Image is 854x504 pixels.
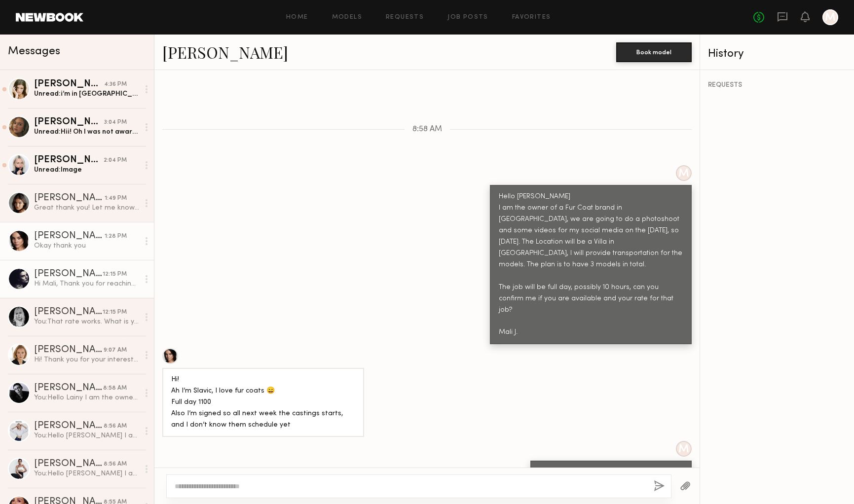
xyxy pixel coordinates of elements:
[34,459,104,469] div: [PERSON_NAME]
[104,346,127,355] div: 9:07 AM
[8,46,60,57] span: Messages
[105,232,127,241] div: 1:28 PM
[412,125,442,134] span: 8:58 AM
[34,307,103,317] div: [PERSON_NAME]
[162,41,288,63] a: [PERSON_NAME]
[104,460,127,469] div: 8:56 AM
[34,393,139,402] div: You: Hello Lainy I am the owner of a Fur Coat brand in [GEOGRAPHIC_DATA], we are going to do a ph...
[171,374,355,431] div: Hi! Ah I’m Slavic, I love fur coats 😄 Full day 1100 Also I’m signed so all next week the castings...
[34,89,139,99] div: Unread: i’m in [GEOGRAPHIC_DATA]
[386,14,424,21] a: Requests
[34,155,104,165] div: [PERSON_NAME]
[104,422,127,431] div: 8:56 AM
[286,14,308,21] a: Home
[104,80,127,89] div: 4:36 PM
[708,82,846,89] div: REQUESTS
[34,269,103,279] div: [PERSON_NAME]
[34,317,139,326] div: You: That rate works. What is your hair these days? Bangs?
[103,308,127,317] div: 12:15 PM
[34,383,103,393] div: [PERSON_NAME]
[539,467,683,478] div: Keep me posted if you’re available that day
[34,165,139,175] div: Unread: Image
[34,431,139,440] div: You: Hello [PERSON_NAME] I am the owner of a Fur Coat brand in [GEOGRAPHIC_DATA], we are going to...
[105,194,127,203] div: 1:49 PM
[499,191,683,338] div: Hello [PERSON_NAME] I am the owner of a Fur Coat brand in [GEOGRAPHIC_DATA], we are going to do a...
[822,9,838,25] a: M
[34,231,105,241] div: [PERSON_NAME]
[512,14,551,21] a: Favorites
[34,203,139,213] div: Great thank you! Let me know if you would like to connect with phone or email also ! :)
[34,117,104,127] div: [PERSON_NAME]
[104,156,127,165] div: 2:04 PM
[34,193,105,203] div: [PERSON_NAME]
[34,279,139,288] div: Hi Mali, Thank you for reaching out! I’d love to be part of your upcoming shoot on [DATE]. I am a...
[447,14,488,21] a: Job Posts
[34,241,139,251] div: Okay thank you
[34,421,104,431] div: [PERSON_NAME]
[34,345,104,355] div: [PERSON_NAME]
[34,79,104,89] div: [PERSON_NAME]
[103,270,127,279] div: 12:15 PM
[103,384,127,393] div: 8:58 AM
[34,469,139,478] div: You: Hello [PERSON_NAME] I am the owner of a Fur Coat brand in [GEOGRAPHIC_DATA], we are going to...
[34,127,139,137] div: Unread: Hii! Oh I was not aware of that- had to be a mistake. I usually charge $125/h, so since w...
[616,47,692,56] a: Book model
[34,355,139,364] div: Hi! Thank you for your interest to book me but unfortunately I am not available this day already.
[708,48,846,60] div: History
[616,42,692,62] button: Book model
[104,118,127,127] div: 3:04 PM
[332,14,362,21] a: Models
